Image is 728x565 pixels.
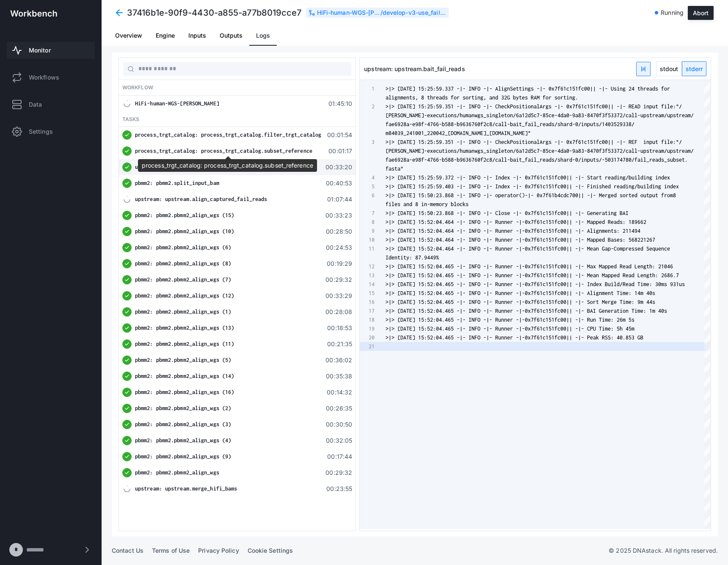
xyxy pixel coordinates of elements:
[534,121,634,127] span: l_reads/shard-0/inputs/1403529338/
[386,103,528,110] span: >|> [DATE] 15:25:59.351 -|- INFO -|- CheckPositi
[386,219,525,225] span: >|> [DATE] 15:52:04.464 -|- INFO -|- Runner -|-
[360,315,375,324] div: 18
[152,547,190,554] a: Terms of Use
[386,263,525,270] span: >|> [DATE] 15:52:04.465 -|- INFO -|- Runner -|-
[248,547,293,554] a: Cookie Settings
[360,209,375,218] div: 7
[325,195,352,204] span: 01:07:44
[386,237,525,243] span: >|> [DATE] 15:52:04.464 -|- INFO -|- Runner -|-
[325,340,352,348] span: 00:21:35
[325,276,352,284] span: 00:29:32
[135,453,231,460] span: pbmm2: pbmm2.pbmm2_align_wgs (9)
[325,372,352,380] span: 00:35:38
[135,373,234,379] span: pbmm2: pbmm2.pbmm2_align_wgs (14)
[135,405,231,411] span: pbmm2: pbmm2.pbmm2_align_wgs (2)
[135,196,267,202] span: upstream: upstream.align_captured_fail_reads
[135,469,219,476] span: pbmm2: pbmm2.pbmm2_align_wgs
[386,130,531,136] span: m84039_241001_220042_[DOMAIN_NAME]_[DOMAIN_NAME]"
[360,84,375,93] div: 1
[682,62,706,76] span: stderr
[198,547,239,554] a: Privacy Policy
[549,112,694,119] span: ce-4da0-9a83-8470f3f53372/call-upstream/upstream/
[135,485,237,492] span: upstream: upstream.merge_hifi_bams
[534,94,578,101] span: AM for sorting.
[386,192,525,198] span: >|> [DATE] 15:50:23.868 -|- INFO -|- operator()
[135,309,231,315] span: pbmm2: pbmm2.pbmm2_align_wgs (1)
[29,127,53,136] span: Settings
[386,254,439,261] span: Identity: 87.9449%
[386,325,525,332] span: >|> [DATE] 15:52:04.465 -|- INFO -|- Runner -|-
[525,308,667,314] span: 0x7f61c151fc00|| -|- BAI Generation Time: 1m 40s
[135,260,231,267] span: pbmm2: pbmm2.pbmm2_align_wgs (8)
[325,324,352,332] span: 00:18:53
[386,272,525,278] span: >|> [DATE] 15:52:04.465 -|- INFO -|- Runner -|-
[325,227,352,236] span: 00:28:50
[325,259,352,268] span: 00:19:29
[528,210,629,216] span: x7f61c151fc00|| -|- Generating BAI
[29,46,51,55] span: Monitor
[386,94,534,101] span: alignments, 8 threads for sorting, and 32G bytes R
[534,157,682,163] span: l_reads/shard-0/inputs/-503174780/fail_reads_subse
[325,420,352,429] span: 00:30:50
[360,138,375,146] div: 3
[525,219,646,225] span: 0x7f61c151fc00|| -|- Mapped Reads: 189662
[317,8,381,17] div: HiFi-human-WGS-[PERSON_NAME]
[386,121,534,127] span: fae6928a-e98f-4766-b588-b9636760f2c8/call-bait_fai
[549,148,694,154] span: ce-4da0-9a83-8470f3f53372/call-upstream/upstream/
[364,65,465,72] span: upstream: upstream.bait_fail_reads
[386,281,525,287] span: >|> [DATE] 15:52:04.465 -|- INFO -|- Runner -|-
[525,290,655,296] span: 0x7f61c151fc00|| -|- Alignment Time: 14m 40s
[525,237,655,243] span: 0x7f61c151fc00|| -|- Mapped Bases: 568221267
[360,333,375,342] div: 20
[386,228,525,234] span: >|> [DATE] 15:52:04.464 -|- INFO -|- Runner -|-
[360,306,375,315] div: 17
[676,139,682,145] span: "/
[325,147,352,155] span: 00:01:17
[386,183,528,190] span: >|> [DATE] 15:25:59.403 -|- INFO -|- Index -|- 0
[386,201,469,207] span: files and 8 in-memory blocks
[29,100,42,109] span: Data
[528,103,676,110] span: onalArgs -|- 0x7f61c151fc00|| -|- READ input file:
[325,452,352,461] span: 00:17:44
[688,6,714,20] button: Abort
[188,33,206,39] span: Inputs
[676,183,679,190] span: x
[360,324,375,333] div: 19
[256,33,270,39] span: Logs
[528,85,670,92] span: gs -|- 0x7f61c151fc00|| -|- Using 24 threads for
[360,262,375,271] div: 12
[7,123,95,140] a: Settings
[673,192,676,198] span: 8
[386,308,525,314] span: >|> [DATE] 15:52:04.465 -|- INFO -|- Runner -|-
[135,228,234,234] span: pbmm2: pbmm2.pbmm2_align_wgs (10)
[383,8,446,17] div: develop-v3-use_fail_reads
[360,191,375,200] div: 6
[7,69,95,86] a: Workflows
[7,96,95,113] a: Data
[119,80,356,96] div: Workflow
[135,325,234,331] span: pbmm2: pbmm2.pbmm2_align_wgs (13)
[386,245,525,252] span: >|> [DATE] 15:52:04.464 -|- INFO -|- Runner -|-
[156,33,175,39] span: Engine
[360,271,375,280] div: 13
[528,139,676,145] span: onalArgs -|- 0x7f61c151fc00|| -|- REF input file:
[525,334,643,341] span: 0x7f61c151fc00|| -|- Peak RSS: 40.853 GB
[386,317,525,323] span: >|> [DATE] 15:52:04.465 -|- INFO -|- Runner -|-
[325,485,352,493] span: 00:23:55
[525,228,640,234] span: 0x7f61c151fc00|| -|- Alignments: 211494
[360,102,375,111] div: 2
[325,356,352,364] span: 00:36:02
[360,218,375,226] div: 8
[360,226,375,235] div: 9
[306,8,449,18] div: /
[135,148,312,154] span: process_trgt_catalog: process_trgt_catalog.subset_reference
[7,42,95,59] a: Monitor
[386,85,528,92] span: >|> [DATE] 15:25:59.337 -|- INFO -|- AlignSettin
[135,421,231,427] span: pbmm2: pbmm2.pbmm2_align_wgs (3)
[360,280,375,289] div: 14
[386,174,528,181] span: >|> [DATE] 15:25:59.372 -|- INFO -|- Index -|- 0
[135,276,231,283] span: pbmm2: pbmm2.pbmm2_align_wgs (7)
[386,334,525,341] span: >|> [DATE] 15:52:04.465 -|- INFO -|- Runner -|-
[673,281,685,287] span: 31us
[676,103,682,110] span: "/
